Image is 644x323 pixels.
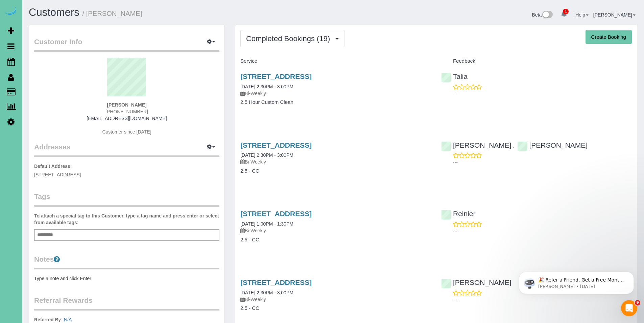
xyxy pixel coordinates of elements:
label: To attach a special tag to this Customer, type a tag name and press enter or select from availabl... [34,212,219,226]
a: [STREET_ADDRESS] [240,278,312,286]
p: Message from Ellie, sent 4d ago [29,26,117,32]
a: [STREET_ADDRESS] [240,72,312,80]
p: --- [453,296,632,303]
a: [DATE] 2:30PM - 3:00PM [240,84,293,89]
a: Talia [441,72,468,80]
p: --- [453,228,632,234]
a: [DATE] 2:30PM - 3:00PM [240,290,293,295]
p: --- [453,159,632,166]
legend: Tags [34,192,219,207]
span: 9 [635,300,640,305]
h4: 2.5 - CC [240,237,431,243]
legend: Referral Rewards [34,295,219,311]
span: Completed Bookings (19) [246,34,333,43]
p: --- [453,90,632,97]
span: 1 [563,9,569,14]
label: Referred By: [34,316,63,323]
h4: Feedback [441,58,632,64]
a: Reinier [441,210,476,217]
a: [PERSON_NAME] [441,278,511,286]
a: [PERSON_NAME] [517,141,588,149]
span: 🎉 Refer a Friend, Get a Free Month! 🎉 Love Automaid? Share the love! When you refer a friend who ... [29,20,116,92]
a: [PERSON_NAME] [593,12,636,18]
p: Bi-Weekly [240,296,431,303]
button: Completed Bookings (19) [240,30,344,47]
p: Bi-Weekly [240,90,431,97]
a: [DATE] 1:00PM - 1:30PM [240,221,293,227]
legend: Notes [34,254,219,269]
h4: 2.5 - CC [240,305,431,311]
span: [STREET_ADDRESS] [34,172,81,177]
span: , [513,143,514,149]
img: New interface [542,11,553,20]
iframe: Intercom live chat [621,300,637,316]
h4: Service [240,58,431,64]
img: Automaid Logo [4,7,18,16]
span: Customer since [DATE] [102,129,151,135]
h4: 2.5 - CC [240,168,431,174]
pre: Type a note and click Enter [34,275,219,282]
a: [STREET_ADDRESS] [240,141,312,149]
a: Help [575,12,589,18]
strong: [PERSON_NAME] [107,102,146,108]
p: Bi-Weekly [240,158,431,165]
label: Default Address: [34,163,72,170]
a: [STREET_ADDRESS] [240,210,312,217]
h4: 2.5 Hour Custom Clean [240,99,431,105]
legend: Customer Info [34,37,219,52]
span: [PHONE_NUMBER] [105,109,148,114]
small: / [PERSON_NAME] [82,10,142,17]
a: N/A [64,317,72,322]
p: Bi-Weekly [240,227,431,234]
a: [EMAIL_ADDRESS][DOMAIN_NAME] [87,116,167,121]
a: Customers [29,6,79,18]
a: 1 [557,7,571,22]
iframe: Intercom notifications message [509,258,644,305]
a: [PERSON_NAME] [441,141,511,149]
button: Create Booking [586,30,632,44]
a: Beta [532,12,553,18]
a: [DATE] 2:30PM - 3:00PM [240,152,293,158]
